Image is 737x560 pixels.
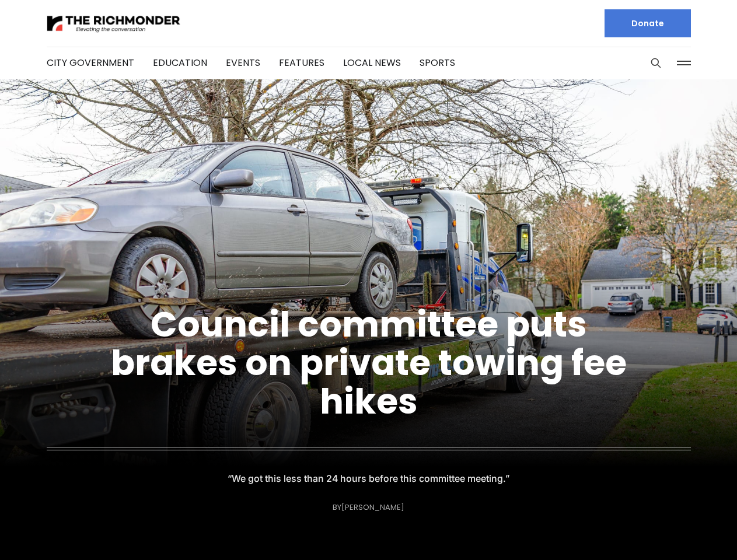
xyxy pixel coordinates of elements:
div: By [333,503,404,512]
a: [PERSON_NAME] [341,502,404,513]
a: Events [226,56,260,69]
img: The Richmonder [47,13,181,34]
a: Council committee puts brakes on private towing fee hikes [111,300,627,426]
a: City Government [47,56,134,69]
a: Features [279,56,324,69]
a: Donate [605,9,691,37]
a: Local News [343,56,401,69]
button: Search this site [647,54,665,72]
p: “We got this less than 24 hours before this committee meeting.” [235,470,502,487]
a: Sports [420,56,455,69]
a: Education [153,56,207,69]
